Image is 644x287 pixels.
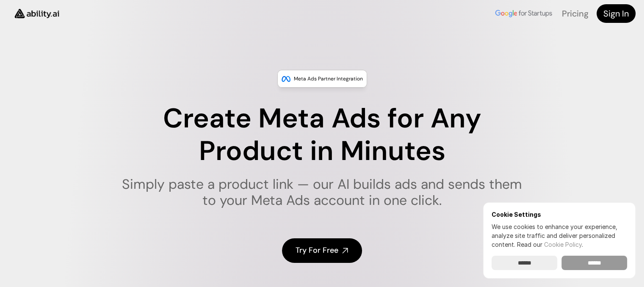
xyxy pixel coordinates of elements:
[517,241,583,248] span: Read our .
[603,8,629,19] h4: Sign In
[116,102,528,168] h1: Create Meta Ads for Any Product in Minutes
[492,222,627,249] p: We use cookies to enhance your experience, analyze site traffic and deliver personalized content.
[294,75,363,83] p: Meta Ads Partner Integration
[562,8,588,19] a: Pricing
[282,238,362,262] a: Try For Free
[296,245,338,256] h4: Try For Free
[492,211,627,218] h6: Cookie Settings
[116,176,528,209] h1: Simply paste a product link — our AI builds ads and sends them to your Meta Ads account in one cl...
[597,4,636,23] a: Sign In
[544,241,582,248] a: Cookie Policy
